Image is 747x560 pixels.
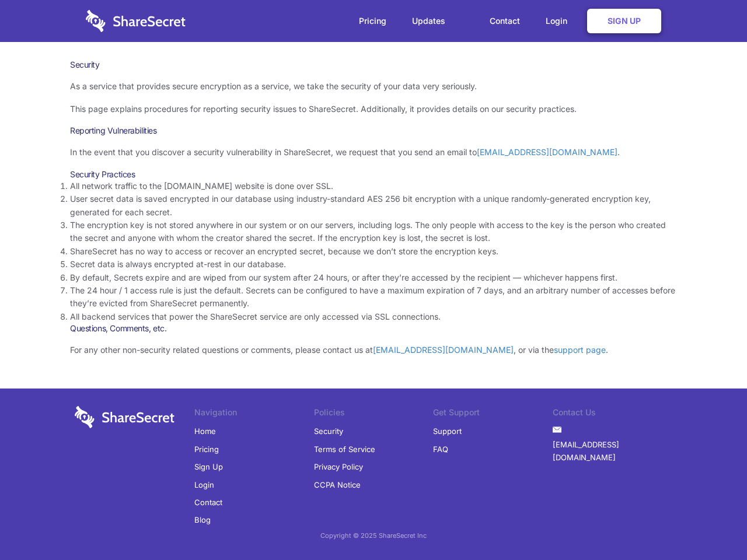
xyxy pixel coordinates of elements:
[314,458,363,475] a: Privacy Policy
[373,345,514,355] a: [EMAIL_ADDRESS][DOMAIN_NAME]
[314,422,343,440] a: Security
[478,3,532,39] a: Contact
[433,406,553,422] li: Get Support
[314,476,361,494] a: CCPA Notice
[587,9,661,33] a: Sign Up
[433,422,462,440] a: Support
[70,323,677,334] h3: Questions, Comments, etc.
[314,406,434,422] li: Policies
[553,436,672,467] a: [EMAIL_ADDRESS][DOMAIN_NAME]
[86,10,186,32] img: logo-wordmark-white-trans-d4663122ce5f474addd5e946df7df03e33cb6a1c49d2221995e7729f52c070b2.svg
[70,125,677,136] h3: Reporting Vulnerabilities
[194,511,211,528] a: Blog
[70,245,677,258] li: ShareSecret has no way to access or recover an encrypted secret, because we don’t store the encry...
[70,180,677,192] li: All network traffic to the [DOMAIN_NAME] website is done over SSL.
[477,147,617,157] a: [EMAIL_ADDRESS][DOMAIN_NAME]
[70,146,677,159] p: In the event that you discover a security vulnerability in ShareSecret, we request that you send ...
[70,219,677,245] li: The encryption key is not stored anywhere in our system or on our servers, including logs. The on...
[70,192,677,219] li: User secret data is saved encrypted in our database using industry-standard AES 256 bit encryptio...
[194,494,222,511] a: Contact
[70,169,677,180] h3: Security Practices
[70,80,677,93] p: As a service that provides secure encryption as a service, we take the security of your data very...
[314,440,375,458] a: Terms of Service
[70,344,677,356] p: For any other non-security related questions or comments, please contact us at , or via the .
[347,3,398,39] a: Pricing
[194,440,219,458] a: Pricing
[70,258,677,271] li: Secret data is always encrypted at-rest in our database.
[534,3,585,39] a: Login
[554,345,606,355] a: support page
[433,440,448,458] a: FAQ
[75,406,174,428] img: logo-wordmark-white-trans-d4663122ce5f474addd5e946df7df03e33cb6a1c49d2221995e7729f52c070b2.svg
[70,310,677,323] li: All backend services that power the ShareSecret service are only accessed via SSL connections.
[70,60,677,70] h1: Security
[194,406,314,422] li: Navigation
[70,103,677,116] p: This page explains procedures for reporting security issues to ShareSecret. Additionally, it prov...
[70,271,677,284] li: By default, Secrets expire and are wiped from our system after 24 hours, or after they’re accesse...
[553,406,672,422] li: Contact Us
[194,422,216,440] a: Home
[194,476,214,494] a: Login
[194,458,223,475] a: Sign Up
[70,284,677,310] li: The 24 hour / 1 access rule is just the default. Secrets can be configured to have a maximum expi...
